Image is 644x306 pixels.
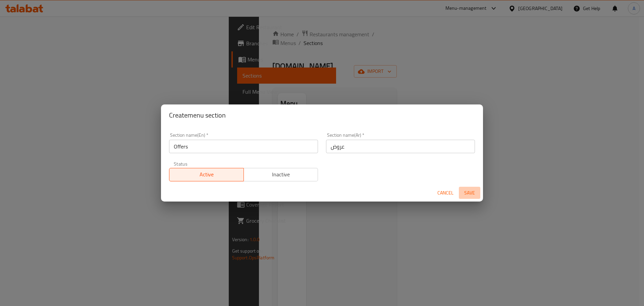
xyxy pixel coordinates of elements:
[247,170,316,179] span: Inactive
[437,189,453,197] span: Cancel
[169,140,318,153] input: Please enter section name(en)
[169,110,475,121] h2: Create menu section
[172,170,241,179] span: Active
[462,189,478,197] span: Save
[244,168,318,181] button: Inactive
[169,168,244,181] button: Active
[459,187,480,199] button: Save
[326,140,475,153] input: Please enter section name(ar)
[435,187,456,199] button: Cancel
